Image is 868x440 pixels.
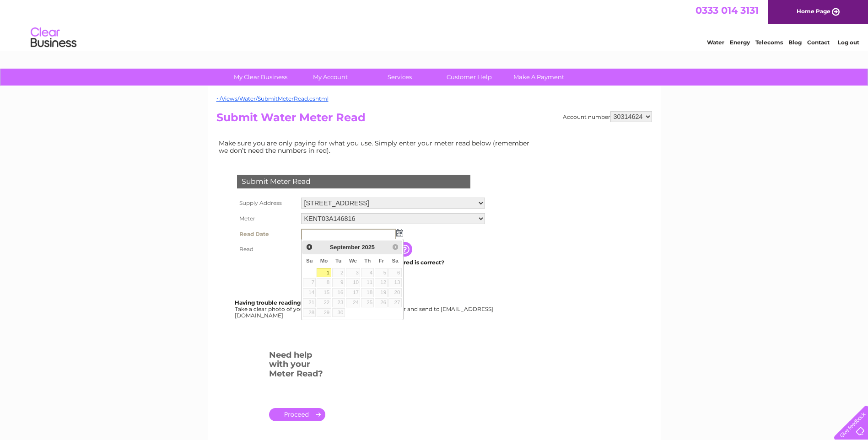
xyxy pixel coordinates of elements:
img: ... [396,229,403,236]
b: Having trouble reading your meter? [235,299,337,306]
span: Tuesday [335,258,341,263]
div: Clear Business is a trading name of Verastar Limited (registered in [GEOGRAPHIC_DATA] No. 3667643... [218,5,651,44]
span: Thursday [364,258,371,263]
a: Log out [838,39,859,46]
a: Blog [788,39,802,46]
img: logo.png [30,24,77,52]
a: Prev [304,242,314,252]
a: My Account [292,69,368,86]
span: Sunday [306,258,313,263]
a: Make A Payment [501,69,577,86]
input: Information [398,242,414,257]
a: 1 [317,268,331,277]
div: Account number [563,111,652,122]
span: September [330,244,360,251]
a: Customer Help [431,69,507,86]
a: Services [362,69,437,86]
a: ~/Views/Water/SubmitMeterRead.cshtml [216,95,329,102]
th: Read [235,242,299,257]
div: Take a clear photo of your readings, tell us which supply it's for and send to [EMAIL_ADDRESS][DO... [235,300,495,318]
a: Telecoms [755,39,783,46]
span: 2025 [361,244,374,251]
a: . [269,408,325,421]
span: Friday [379,258,384,263]
a: Contact [807,39,830,46]
a: Water [707,39,724,46]
th: Supply Address [235,195,299,211]
a: Energy [730,39,750,46]
span: Wednesday [349,258,357,263]
span: Monday [320,258,328,263]
h3: Need help with your Meter Read? [269,349,325,383]
h2: Submit Water Meter Read [216,111,652,129]
td: Make sure you are only paying for what you use. Simply enter your meter read below (remember we d... [216,137,537,156]
span: Saturday [392,258,399,263]
a: My Clear Business [223,69,298,86]
span: Prev [306,243,313,251]
th: Meter [235,211,299,226]
td: Are you sure the read you have entered is correct? [299,257,487,268]
a: 0333 014 3131 [695,5,759,16]
div: Submit Meter Read [237,175,470,188]
th: Read Date [235,226,299,242]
